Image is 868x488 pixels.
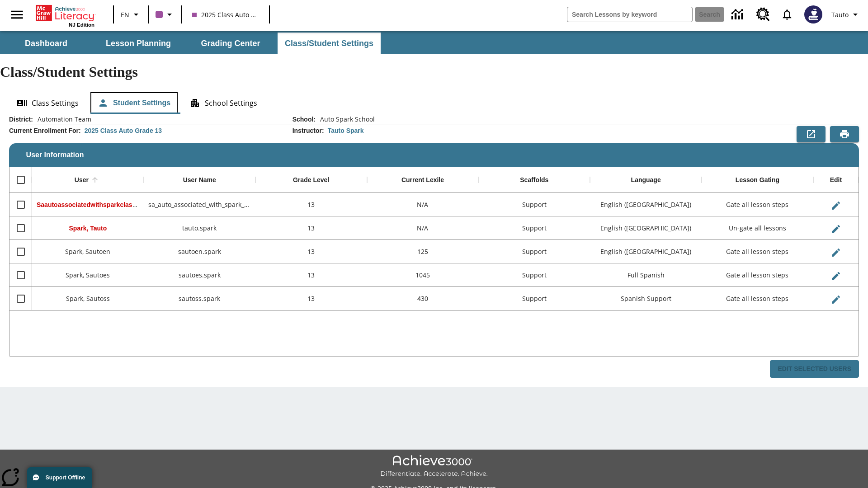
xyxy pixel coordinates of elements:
div: N/A [367,216,479,240]
div: sa_auto_associated_with_spark_classes [144,193,255,216]
div: Gate all lesson steps [702,263,813,287]
div: Spanish Support [590,287,702,310]
h2: Instructor : [292,127,324,135]
span: Support Offline [46,474,85,481]
div: User [75,176,89,184]
div: 13 [255,263,367,287]
span: User Information [26,151,84,159]
button: Class color is purple. Change class color [152,6,179,23]
input: search field [567,7,692,22]
div: sautoes.spark [144,263,255,287]
button: Dashboard [1,33,91,54]
div: Class/Student Settings [9,92,859,114]
h2: District : [9,116,33,123]
a: Notifications [775,3,799,26]
span: Tauto [831,10,849,19]
button: Profile/Settings [828,6,864,23]
div: Home [36,3,94,28]
button: School Settings [182,92,264,114]
div: Language [631,176,661,184]
a: Home [36,4,94,22]
div: Edit [830,176,842,184]
a: Resource Center, Will open in new tab [751,2,775,27]
a: Data Center [726,2,751,27]
button: Support Offline [27,467,92,488]
button: Open side menu [4,1,30,28]
span: Spark, Sautoss [66,294,110,303]
div: Support [478,240,590,263]
button: Class/Student Settings [278,33,381,54]
div: User Information [9,115,859,378]
div: Gate all lesson steps [702,240,813,263]
span: Automation Team [33,115,91,124]
div: Gate all lesson steps [702,287,813,310]
div: 125 [367,240,479,263]
button: Lesson Planning [93,33,184,54]
img: Achieve3000 Differentiate Accelerate Achieve [380,455,488,478]
button: Edit User [827,220,845,238]
button: Student Settings [90,92,178,114]
button: Edit User [827,244,845,262]
div: Lesson Gating [736,176,779,184]
div: N/A [367,193,479,216]
span: Spark, Sautoes [66,271,110,279]
span: Auto Spark School [316,115,375,124]
div: 430 [367,287,479,310]
span: 2025 Class Auto Grade 13 [192,10,259,19]
img: Avatar [804,5,822,23]
div: 13 [255,216,367,240]
div: Current Lexile [401,176,444,184]
button: Edit User [827,291,845,309]
button: Edit User [827,267,845,285]
span: Saautoassociatedwithsparkclass, Saautoassociatedwithsparkclass [37,200,239,209]
div: sautoss.spark [144,287,255,310]
div: 2025 Class Auto Grade 13 [85,126,162,135]
div: Grade Level [293,176,329,184]
div: Un-gate all lessons [702,216,813,240]
div: 13 [255,287,367,310]
div: Gate all lesson steps [702,193,813,216]
button: Select a new avatar [799,3,828,26]
div: Tauto Spark [328,126,364,135]
span: NJ Edition [69,22,94,28]
div: English (US) [590,240,702,263]
div: Support [478,193,590,216]
button: Print Preview [830,126,859,142]
button: Grading Center [185,33,276,54]
div: 13 [255,193,367,216]
div: Support [478,216,590,240]
div: tauto.spark [144,216,255,240]
button: Edit User [827,197,845,215]
button: Class Settings [9,92,86,114]
div: English (US) [590,193,702,216]
h2: Current Enrollment For : [9,127,81,135]
div: 1045 [367,263,479,287]
div: Support [478,287,590,310]
h2: School : [292,116,316,123]
div: English (US) [590,216,702,240]
button: Language: EN, Select a language [117,6,146,23]
span: Spark, Tauto [69,225,107,232]
span: EN [121,10,129,19]
div: Scaffolds [520,176,548,184]
div: Support [478,263,590,287]
div: Full Spanish [590,263,702,287]
button: Export to CSV [797,126,826,142]
div: sautoen.spark [144,240,255,263]
div: 13 [255,240,367,263]
div: User Name [183,176,216,184]
span: Spark, Sautoen [65,247,110,256]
